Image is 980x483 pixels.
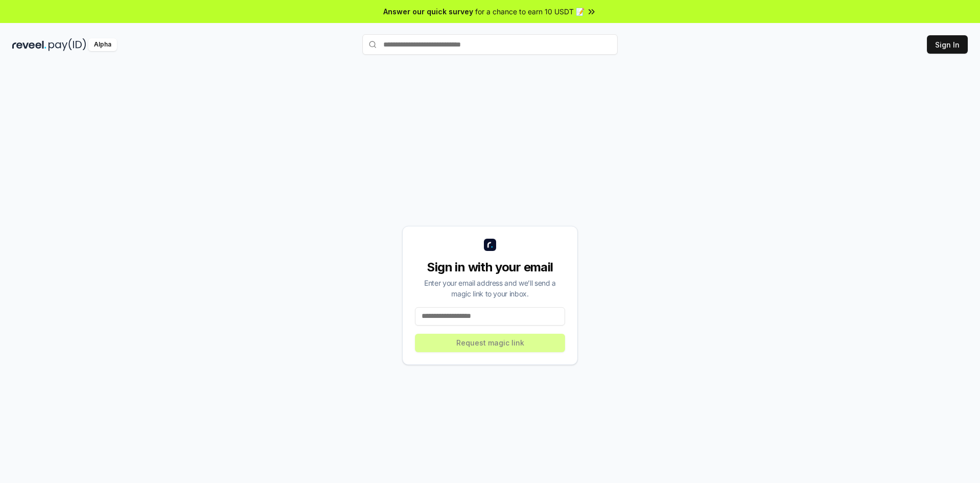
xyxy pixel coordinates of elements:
[475,6,584,17] span: for a chance to earn 10 USDT 📝
[383,6,473,17] span: Answer our quick survey
[88,38,117,51] div: Alpha
[415,278,565,299] div: Enter your email address and we’ll send a magic link to your inbox.
[484,239,496,251] img: logo_small
[48,38,86,51] img: pay_id
[415,259,565,275] div: Sign in with your email
[927,35,968,54] button: Sign In
[12,38,46,51] img: reveel_dark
